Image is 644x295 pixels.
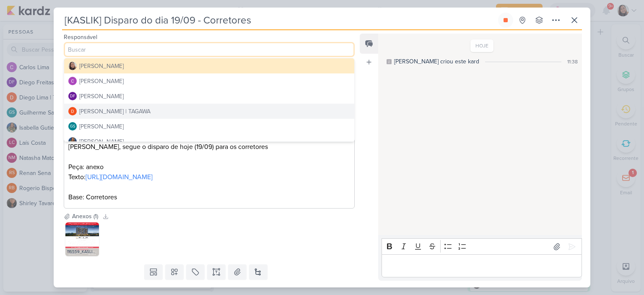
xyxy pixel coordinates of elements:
[72,212,98,221] div: Anexos (1)
[79,137,124,146] div: [PERSON_NAME]
[394,57,479,66] div: [PERSON_NAME] criou este kard
[502,17,509,23] div: Parar relógio
[64,136,355,209] div: Editor editing area: main
[64,89,354,104] button: DF [PERSON_NAME]
[68,62,77,70] img: Sharlene Khoury
[70,125,75,129] p: GS
[68,92,77,100] div: Diego Freitas
[79,122,124,131] div: [PERSON_NAME]
[79,107,151,116] div: [PERSON_NAME] | TAGAWA
[68,192,350,202] p: Base: Corretores
[68,162,350,172] p: Peça: anexo
[68,172,350,182] p: Texto:
[79,92,124,101] div: [PERSON_NAME]
[68,122,77,131] div: Guilherme Santos
[382,254,582,277] div: Editor editing area: main
[64,42,355,57] input: Buscar
[64,134,354,149] button: [PERSON_NAME]
[64,34,97,41] label: Responsável
[86,173,153,181] a: [URL][DOMAIN_NAME]
[62,13,496,28] input: Kard Sem Título
[567,58,578,65] div: 11:38
[65,248,99,256] div: 116559_KASLIK _ E-MAIL MKT _ KASLIK IBIRAPUERA _ BASE CORRETORES_v2.jpg
[64,104,354,119] button: [PERSON_NAME] | TAGAWA
[64,58,354,73] button: [PERSON_NAME]
[68,142,350,152] p: [PERSON_NAME], segue o disparo de hoje (19/09) para os corretores
[79,62,124,70] div: [PERSON_NAME]
[382,238,582,255] div: Editor toolbar
[68,137,77,146] img: Isabella Gutierres
[70,94,75,99] p: DF
[64,119,354,134] button: GS [PERSON_NAME]
[65,222,99,256] img: LRmlX5jZlIhkqZfkwy68q31OfIAhDU-metaMTE2NTU5X0tBU0xJSyBfIEUtTUFJTCBNS1QgXyBLQVNMSUsgSUJJUkFQVUVSQS...
[68,107,77,115] img: Diego Lima | TAGAWA
[68,77,77,85] img: Carlos Lima
[79,77,124,86] div: [PERSON_NAME]
[64,73,354,89] button: [PERSON_NAME]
